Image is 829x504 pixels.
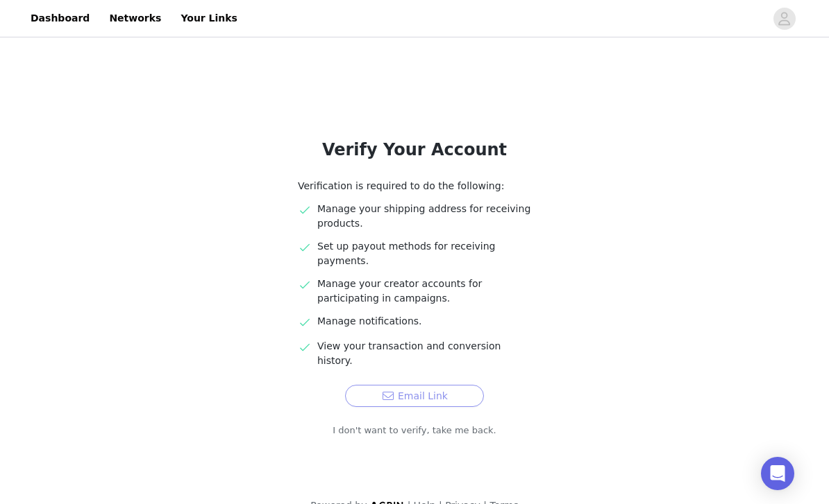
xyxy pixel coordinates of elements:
div: Open Intercom Messenger [761,457,794,490]
p: Manage notifications. [317,314,531,329]
a: Your Links [172,3,246,34]
a: I don't want to verify, take me back. [333,424,496,437]
a: Dashboard [22,3,98,34]
p: Manage your shipping address for receiving products. [317,202,531,231]
p: View your transaction and conversion history. [317,339,531,368]
p: Manage your creator accounts for participating in campaigns. [317,277,531,306]
button: Email Link [345,385,484,407]
h1: Verify Your Account [265,137,564,162]
p: Set up payout methods for receiving payments. [317,239,531,268]
div: avatar [778,8,791,30]
a: Networks [101,3,169,34]
p: Verification is required to do the following: [298,179,531,193]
